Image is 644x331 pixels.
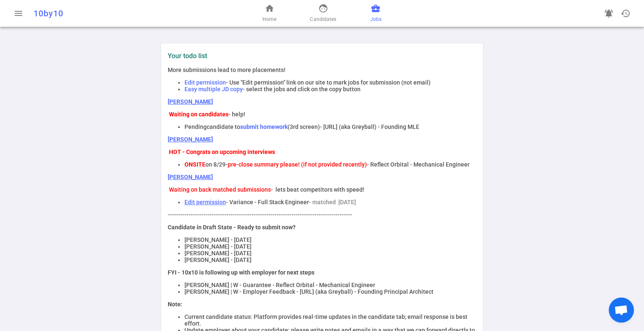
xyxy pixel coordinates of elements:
[600,5,617,22] a: Go to see announcements
[271,186,364,193] span: - lets beat competitors with speed!
[184,123,207,130] span: Pending
[168,52,476,60] label: Your todo list
[228,161,367,168] span: pre-close summary please! (if not provided recently)
[184,282,476,288] li: [PERSON_NAME] | W - Guarantee - Reflect Orbital - Mechanical Engineer
[604,8,614,18] span: notifications_active
[168,67,286,73] span: More submissions lead to more placements!
[169,186,271,193] span: Waiting on back matched submissions
[169,111,229,118] strong: Waiting on candidates
[205,161,226,168] span: on 8/29
[243,86,361,92] span: - select the jobs and click on the copy button
[34,8,211,18] div: 10by10
[310,3,336,23] a: Candidates
[621,8,631,18] span: history
[168,269,314,276] strong: FYI - 10x10 is following up with employer for next steps
[168,136,213,143] a: [PERSON_NAME]
[262,15,276,23] span: Home
[168,98,213,105] a: [PERSON_NAME]
[184,257,476,263] li: [PERSON_NAME] - [DATE]
[168,224,296,231] strong: Candidate in Draft State - Ready to submit now?
[169,149,275,155] strong: HOT - Congrats on upcoming interviews
[320,123,419,130] span: - [URL] (aka Greyball) - Founding MLE
[318,3,328,13] span: face
[10,5,27,22] button: Open menu
[168,301,182,308] strong: Note:
[240,123,288,130] strong: submit homework
[370,3,382,23] a: Jobs
[184,288,476,295] li: [PERSON_NAME] | W - Employer Feedback - [URL] (aka Greyball) - Founding Principal Architect
[371,3,381,13] span: business_center
[184,313,476,327] li: Current candidate status: Platform provides real-time updates in the candidate tab; email respons...
[184,79,226,86] span: Edit permission
[184,161,205,168] strong: ONSITE
[370,15,382,23] span: Jobs
[226,79,431,86] span: - Use "Edit permission" link on our site to mark jobs for submission (not email)
[184,236,476,243] li: [PERSON_NAME] - [DATE]
[184,86,243,92] span: Easy multiple JD copy
[265,3,275,13] span: home
[184,250,476,257] li: [PERSON_NAME] - [DATE]
[229,111,245,118] span: - help!
[184,161,476,168] li: -
[609,298,634,323] a: Open chat
[262,3,276,23] a: Home
[309,199,356,205] span: - matched [DATE]
[367,161,470,168] span: - Reflect Orbital - Mechanical Engineer
[288,123,320,130] span: (3rd screen)
[184,199,226,205] a: Edit permission
[13,8,23,18] span: menu
[310,15,336,23] span: Candidates
[617,5,634,22] button: Open history
[207,123,240,130] span: candidate to
[184,243,476,250] li: [PERSON_NAME] - [DATE]
[168,211,476,218] p: ----------------------------------------------------------------------------------------
[226,199,309,205] span: - Variance - Full Stack Engineer
[168,174,213,180] a: [PERSON_NAME]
